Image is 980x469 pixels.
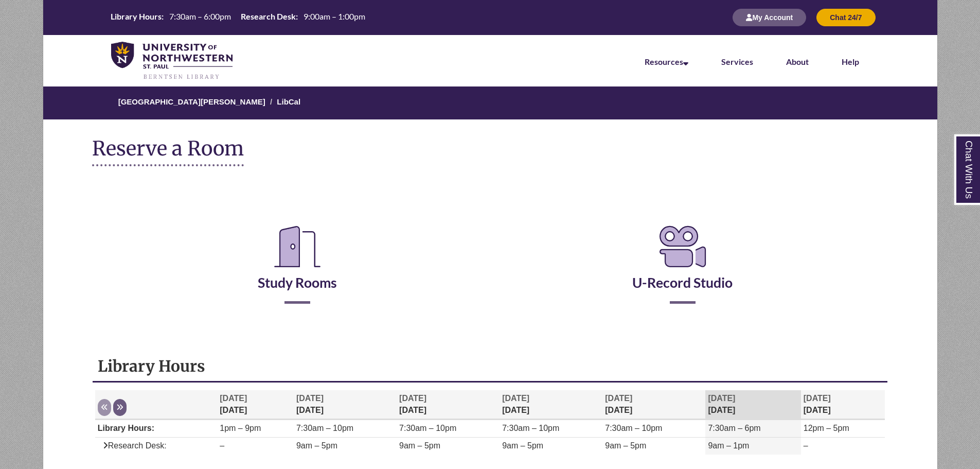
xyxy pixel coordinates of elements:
[500,390,602,420] th: [DATE]
[605,424,662,432] span: 7:30am – 10pm
[169,11,231,21] span: 7:30am – 6:00pm
[786,57,809,66] a: About
[602,390,705,420] th: [DATE]
[98,441,167,450] span: Research Desk:
[106,11,165,22] th: Library Hours:
[220,394,247,403] span: [DATE]
[708,441,749,450] span: 9am – 1pm
[816,9,875,26] button: Chat 24/7
[632,249,733,291] a: U-Record Studio
[118,97,265,106] a: [GEOGRAPHIC_DATA][PERSON_NAME]
[842,57,859,66] a: Help
[399,441,440,450] span: 9am – 5pm
[399,424,456,432] span: 7:30am – 10pm
[106,11,369,23] table: Hours Today
[92,137,244,166] h1: Reserve a Room
[20,86,960,119] nav: Breadcrumb
[294,390,397,420] th: [DATE]
[399,394,426,403] span: [DATE]
[237,11,299,22] th: Research Desk:
[296,424,353,432] span: 7:30am – 10pm
[708,394,735,403] span: [DATE]
[733,13,806,22] a: My Account
[296,394,324,403] span: [DATE]
[111,42,233,80] img: UNWSP Library Logo
[801,390,885,420] th: [DATE]
[605,441,646,450] span: 9am – 5pm
[304,11,365,21] span: 9:00am – 1:00pm
[106,11,369,24] a: Hours Today
[804,424,849,432] span: 12pm – 5pm
[217,390,294,420] th: [DATE]
[95,420,218,438] td: Library Hours:
[296,441,337,450] span: 9am – 5pm
[397,390,500,420] th: [DATE]
[113,399,127,416] button: Next week
[98,399,111,416] button: Previous week
[277,97,300,106] a: LibCal
[220,441,224,450] span: –
[220,424,261,432] span: 1pm – 9pm
[258,249,337,291] a: Study Rooms
[804,394,831,403] span: [DATE]
[502,394,529,403] span: [DATE]
[92,192,888,334] div: Reserve a Room
[502,441,543,450] span: 9am – 5pm
[645,57,688,66] a: Resources
[98,356,883,376] h1: Library Hours
[733,9,806,26] button: My Account
[605,394,632,403] span: [DATE]
[721,57,753,66] a: Services
[502,424,559,432] span: 7:30am – 10pm
[804,441,808,450] span: –
[816,13,875,22] a: Chat 24/7
[708,424,760,432] span: 7:30am – 6pm
[705,390,800,420] th: [DATE]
